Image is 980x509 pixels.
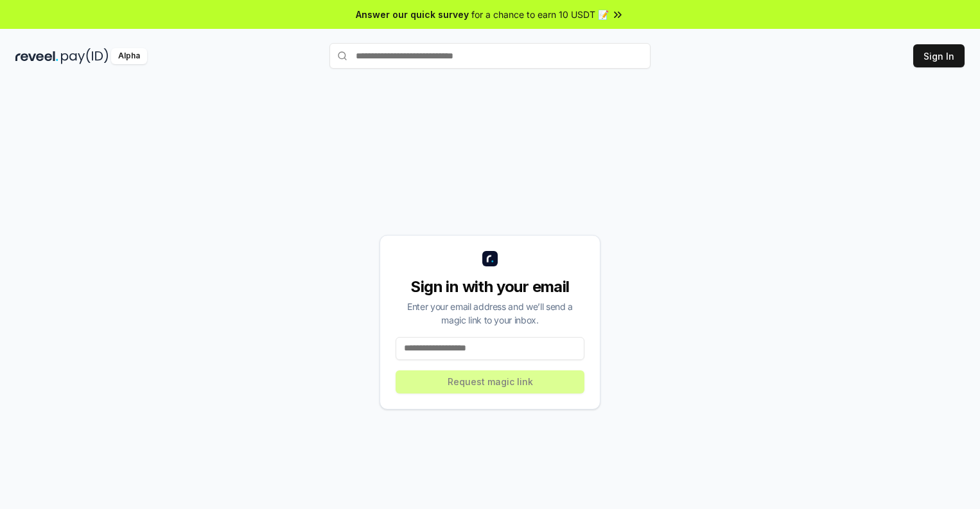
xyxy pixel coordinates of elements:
[913,44,965,67] button: Sign In
[396,300,584,327] div: Enter your email address and we’ll send a magic link to your inbox.
[482,251,498,266] img: logo_small
[471,8,609,21] span: for a chance to earn 10 USDT 📝
[15,48,58,64] img: reveel_dark
[356,8,469,21] span: Answer our quick survey
[61,48,109,64] img: pay_id
[396,277,584,297] div: Sign in with your email
[111,48,147,64] div: Alpha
